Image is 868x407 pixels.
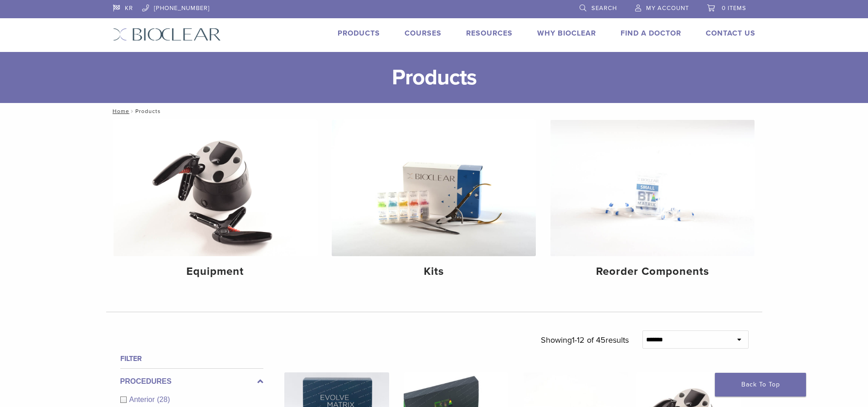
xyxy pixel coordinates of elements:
[129,396,157,403] span: Anterior
[332,120,536,286] a: Kits
[550,120,755,256] img: Reorder Components
[591,5,617,12] span: Search
[121,263,310,280] h4: Equipment
[537,29,596,38] a: Why Bioclear
[338,29,380,38] a: Products
[558,263,747,280] h4: Reorder Components
[106,103,762,119] nav: Products
[550,120,755,286] a: Reorder Components
[339,263,529,280] h4: Kits
[113,120,318,256] img: Equipment
[706,29,755,38] a: Contact Us
[157,396,170,403] span: (28)
[572,335,606,345] span: 1-12 of 45
[722,5,746,12] span: 0 items
[332,120,536,256] img: Kits
[405,29,442,38] a: Courses
[113,28,221,41] img: Bioclear
[120,353,263,364] h4: Filter
[113,120,318,286] a: Equipment
[120,376,263,387] label: Procedures
[129,109,135,113] span: /
[715,373,806,397] a: Back To Top
[646,5,689,12] span: My Account
[541,330,629,350] p: Showing results
[621,29,681,38] a: Find A Doctor
[466,29,513,38] a: Resources
[110,108,129,114] a: Home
